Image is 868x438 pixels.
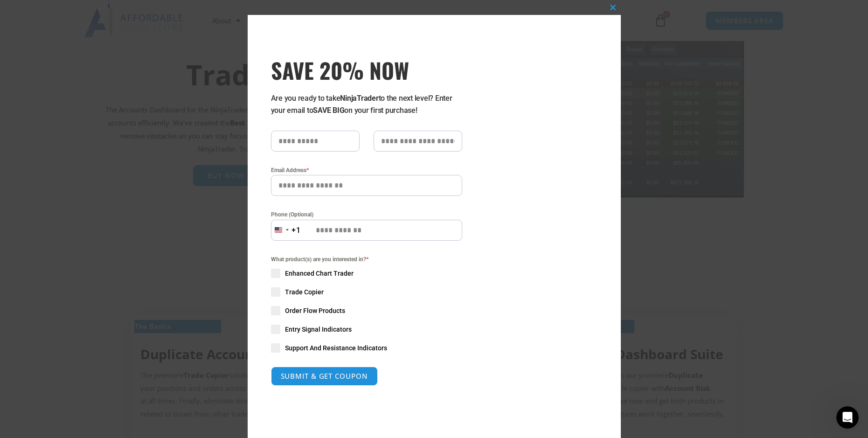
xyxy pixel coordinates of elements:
button: Selected country [271,220,301,241]
span: Trade Copier [285,287,324,297]
span: Support And Resistance Indicators [285,343,387,353]
label: Entry Signal Indicators [271,325,462,334]
p: Are you ready to take to the next level? Enter your email to on your first purchase! [271,92,462,117]
span: What product(s) are you interested in? [271,255,462,264]
label: Email Address [271,166,462,175]
label: Trade Copier [271,287,462,297]
button: SUBMIT & GET COUPON [271,367,378,386]
div: +1 [292,224,301,236]
span: Order Flow Products [285,306,345,315]
strong: SAVE BIG [313,106,344,115]
strong: NinjaTrader [340,94,378,103]
span: Enhanced Chart Trader [285,269,354,278]
label: Phone (Optional) [271,210,462,219]
span: Entry Signal Indicators [285,325,352,334]
label: Order Flow Products [271,306,462,315]
iframe: Intercom live chat [836,406,859,429]
h3: SAVE 20% NOW [271,57,462,83]
label: Enhanced Chart Trader [271,269,462,278]
label: Support And Resistance Indicators [271,343,462,353]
